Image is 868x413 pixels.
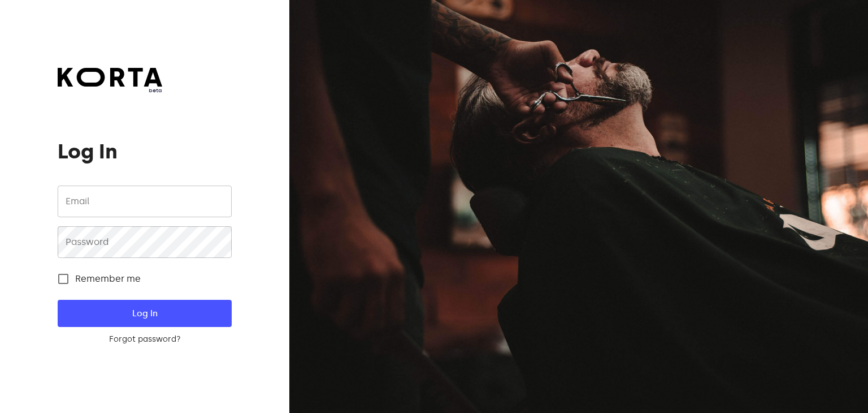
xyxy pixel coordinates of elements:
a: beta [58,68,162,94]
button: Log In [58,300,231,327]
img: Korta [58,68,162,87]
h1: Log In [58,140,231,163]
a: Forgot password? [58,334,231,345]
span: Remember me [75,272,141,286]
span: Log In [76,306,213,321]
span: beta [58,87,162,94]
